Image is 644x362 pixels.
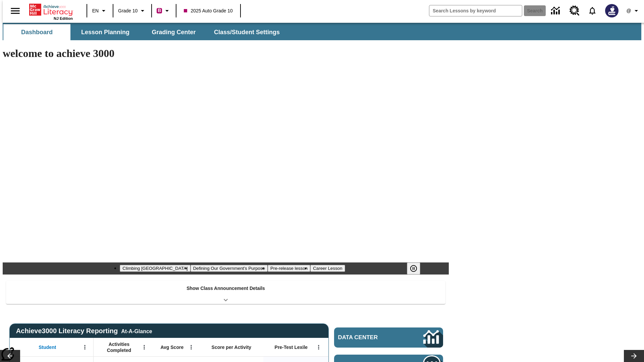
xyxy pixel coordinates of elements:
span: EN [92,7,99,14]
button: Profile/Settings [623,5,644,17]
span: Data Center [338,334,401,341]
button: Grading Center [140,24,207,40]
a: Data Center [334,327,443,348]
a: Notifications [584,2,601,19]
button: Open Menu [139,342,149,352]
button: Open Menu [314,342,324,352]
span: 2025 Auto Grade 10 [184,7,232,14]
button: Class/Student Settings [209,24,285,40]
span: @ [626,7,631,14]
a: Data Center [547,2,566,20]
span: Grade 10 [118,7,138,14]
span: Achieve3000 Literacy Reporting [16,327,152,335]
div: At-A-Glance [121,327,152,335]
button: Grade: Grade 10, Select a grade [115,5,149,17]
button: Lesson Planning [72,24,139,40]
button: Boost Class color is violet red. Change class color [154,5,174,17]
div: SubNavbar [3,23,641,40]
span: B [158,6,161,15]
button: Open side menu [5,1,25,21]
button: Slide 1 Climbing Mount Tai [120,265,190,272]
span: NJ Edition [54,16,73,20]
div: Pause [407,262,427,275]
div: Home [29,2,73,20]
span: Student [39,344,56,350]
button: Dashboard [3,24,70,40]
button: Open Menu [186,342,196,352]
span: Activities Completed [97,341,141,353]
button: Open Menu [80,342,90,352]
span: Avg Score [160,344,183,350]
h1: welcome to achieve 3000 [3,47,449,60]
button: Slide 2 Defining Our Government's Purpose [191,265,268,272]
div: SubNavbar [3,24,286,40]
div: Show Class Announcement Details [6,281,445,304]
button: Language: EN, Select a language [89,5,111,17]
span: Score per Activity [212,344,252,350]
button: Pause [407,262,420,275]
button: Slide 3 Pre-release lesson [268,265,310,272]
img: Avatar [605,4,619,17]
input: search field [429,5,522,16]
span: Pre-Test Lexile [275,344,308,350]
a: Resource Center, Will open in new tab [566,2,584,20]
button: Select a new avatar [601,2,623,19]
button: Lesson carousel, Next [624,350,644,362]
p: Show Class Announcement Details [186,285,265,292]
a: Home [29,3,73,16]
button: Slide 4 Career Lesson [310,265,345,272]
